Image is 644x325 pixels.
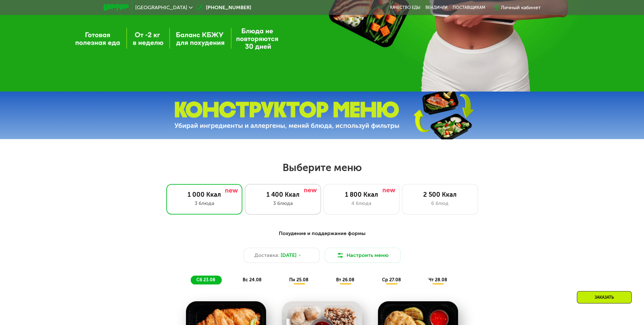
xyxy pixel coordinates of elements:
[501,4,541,11] div: Личный кабинет
[135,5,187,10] span: [GEOGRAPHIC_DATA]
[330,191,393,198] div: 1 800 Ккал
[243,277,262,283] span: вс 24.08
[252,200,314,207] div: 3 блюда
[330,200,393,207] div: 4 блюда
[20,161,624,174] h2: Выберите меню
[254,252,279,259] span: Доставка:
[196,4,251,11] a: [PHONE_NUMBER]
[453,5,485,10] div: поставщикам
[135,230,510,238] div: Похудение и поддержание формы
[252,191,314,198] div: 1 400 Ккал
[336,277,354,283] span: вт 26.08
[173,200,236,207] div: 3 блюда
[390,5,420,10] a: Качество еды
[173,191,236,198] div: 1 000 Ккал
[281,252,296,259] span: [DATE]
[428,277,447,283] span: чт 28.08
[289,277,309,283] span: пн 25.08
[382,277,401,283] span: ср 27.08
[409,191,471,198] div: 2 500 Ккал
[425,5,448,10] a: Вендинги
[196,277,215,283] span: сб 23.08
[325,248,401,263] button: Настроить меню
[577,291,632,303] div: Заказать
[409,200,471,207] div: 6 блюд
